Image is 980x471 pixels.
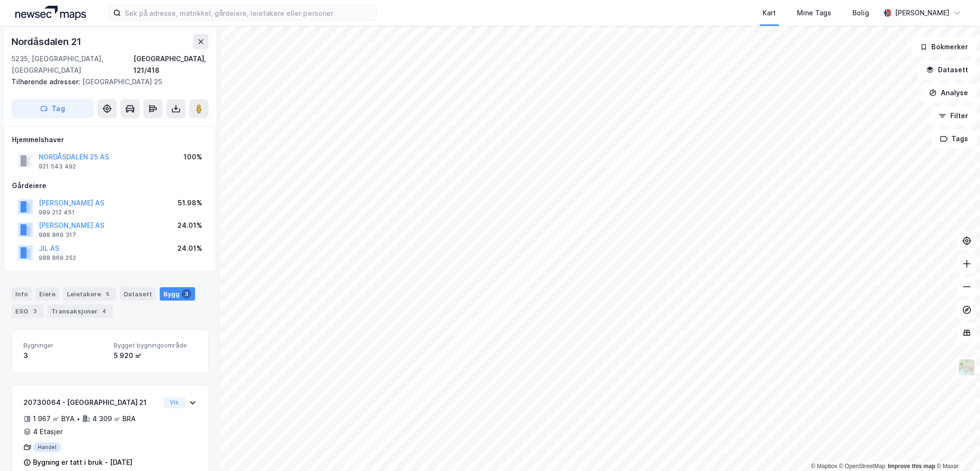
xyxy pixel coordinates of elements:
[23,350,106,361] div: 3
[930,106,976,125] button: Filter
[895,7,949,19] div: [PERSON_NAME]
[852,7,869,19] div: Bolig
[63,287,116,301] div: Leietakere
[888,463,935,470] a: Improve this map
[163,397,185,408] button: Vis
[99,306,109,316] div: 4
[160,287,195,301] div: Bygg
[114,341,196,349] span: Bygget bygningsområde
[76,415,80,423] div: •
[912,37,976,56] button: Bokmerker
[839,463,885,470] a: OpenStreetMap
[33,413,75,425] div: 1 967 ㎡ BYA
[11,78,82,86] span: Tilhørende adresser:
[11,304,44,318] div: ESG
[33,457,132,468] div: Bygning er tatt i bruk - [DATE]
[35,287,59,301] div: Eiere
[23,341,106,349] span: Bygninger
[958,358,976,376] img: Z
[177,243,202,254] div: 24.01%
[12,134,208,146] div: Hjemmelshaver
[11,287,32,301] div: Info
[39,163,76,170] div: 921 543 492
[178,197,202,209] div: 51.98%
[39,231,76,239] div: 988 869 317
[133,53,208,76] div: [GEOGRAPHIC_DATA], 121/418
[114,350,196,361] div: 5 920 ㎡
[932,425,980,471] div: Kontrollprogram for chat
[15,6,86,20] img: logo.a4113a55bc3d86da70a041830d287a7e.svg
[932,425,980,471] iframe: Chat Widget
[921,83,976,102] button: Analyse
[932,129,976,148] button: Tags
[184,151,202,163] div: 100%
[103,289,112,299] div: 5
[177,220,202,231] div: 24.01%
[797,7,831,19] div: Mine Tags
[811,463,837,470] a: Mapbox
[23,397,160,408] div: 20730064 - [GEOGRAPHIC_DATA] 21
[11,99,94,118] button: Tag
[30,306,40,316] div: 3
[11,34,83,49] div: Nordåsdalen 21
[918,60,976,79] button: Datasett
[33,426,63,437] div: 4 Etasjer
[12,180,208,191] div: Gårdeiere
[11,53,133,76] div: 5235, [GEOGRAPHIC_DATA], [GEOGRAPHIC_DATA]
[39,254,76,262] div: 988 869 252
[47,304,113,318] div: Transaksjoner
[120,287,156,301] div: Datasett
[11,76,201,88] div: [GEOGRAPHIC_DATA] 25
[121,6,376,20] input: Søk på adresse, matrikkel, gårdeiere, leietakere eller personer
[92,413,136,425] div: 4 309 ㎡ BRA
[762,7,776,19] div: Kart
[182,289,191,299] div: 3
[39,209,75,216] div: 989 212 451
